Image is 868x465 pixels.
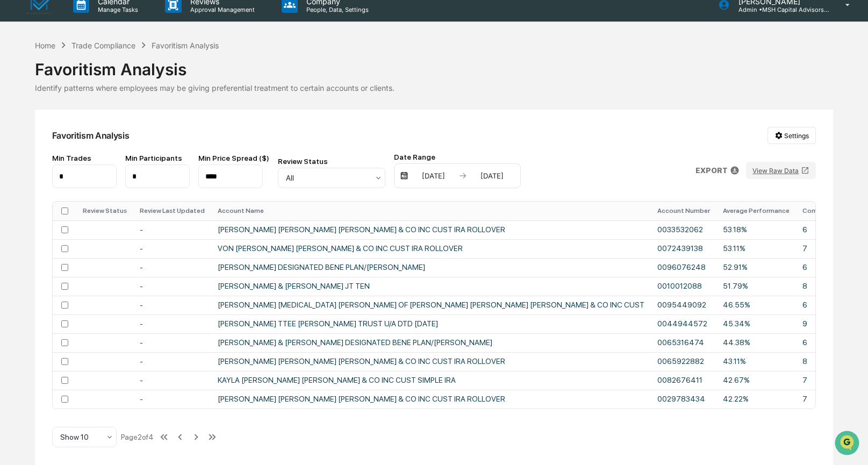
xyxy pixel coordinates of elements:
td: 0065922882 [651,352,716,371]
td: 0065316474 [651,333,716,352]
button: View Raw Data [746,162,816,179]
th: Account Number [651,202,716,220]
div: 🔎 [11,157,19,166]
div: Start new chat [37,82,176,93]
td: - [133,277,211,296]
a: 🖐️Preclearance [6,131,74,151]
th: Review Last Updated [133,202,211,220]
td: - [133,390,211,409]
td: [PERSON_NAME] TTEE [PERSON_NAME] TRUST U/A DTD [DATE] [211,314,651,333]
p: Approval Management [182,6,260,13]
div: We're available if you need us! [37,93,136,102]
div: Identify patterns where employees may be giving preferential treatment to certain accounts or cli... [35,83,834,92]
th: Review Status [76,202,133,220]
td: - [133,352,211,371]
img: calendar [400,171,408,180]
td: KAYLA [PERSON_NAME] [PERSON_NAME] & CO INC CUST SIMPLE IRA [211,371,651,390]
p: People, Data, Settings [298,6,374,13]
td: 0033532062 [651,220,716,239]
div: Home [35,41,55,50]
div: [DATE] [469,171,515,180]
td: [PERSON_NAME] & [PERSON_NAME] DESIGNATED BENE PLAN/[PERSON_NAME] [211,333,651,352]
div: Min Price Spread ($) [198,154,269,162]
span: Data Lookup [21,156,68,167]
a: 🗄️Attestations [74,131,138,151]
p: Admin • MSH Capital Advisors LLC - RIA [730,6,830,13]
td: - [133,371,211,390]
td: - [133,333,211,352]
p: How can we help? [11,23,196,40]
td: 43.11% [716,352,796,371]
div: Favoritism Analysis [35,51,834,79]
td: [PERSON_NAME] [MEDICAL_DATA] [PERSON_NAME] OF [PERSON_NAME] [PERSON_NAME] [PERSON_NAME] & CO INC ... [211,296,651,314]
td: 0072439138 [651,239,716,258]
td: - [133,220,211,239]
td: [PERSON_NAME] [PERSON_NAME] [PERSON_NAME] & CO INC CUST IRA ROLLOVER [211,352,651,371]
td: [PERSON_NAME] [PERSON_NAME] [PERSON_NAME] & CO INC CUST IRA ROLLOVER [211,390,651,409]
td: [PERSON_NAME] [PERSON_NAME] [PERSON_NAME] & CO INC CUST IRA ROLLOVER [211,220,651,239]
span: Pylon [107,182,130,190]
button: Start new chat [183,85,196,98]
p: Manage Tasks [89,6,144,13]
a: 🔎Data Lookup [6,152,72,171]
img: 1746055101610-c473b297-6a78-478c-a979-82029cc54cd1 [11,82,30,102]
td: 53.11% [716,239,796,258]
td: 0096076248 [651,258,716,277]
div: 🗄️ [78,137,87,145]
div: Page 2 of 4 [121,433,154,441]
td: VON [PERSON_NAME] [PERSON_NAME] & CO INC CUST IRA ROLLOVER [211,239,651,258]
td: 0044944572 [651,314,716,333]
th: Average Performance [716,202,796,220]
td: 51.79% [716,277,796,296]
div: Min Participants [125,154,190,162]
td: 42.22% [716,390,796,409]
div: Favoritism Analysis [152,41,219,50]
td: - [133,314,211,333]
td: 45.34% [716,314,796,333]
td: [PERSON_NAME] DESIGNATED BENE PLAN/[PERSON_NAME] [211,258,651,277]
iframe: Open customer support [834,430,863,459]
td: 0095449092 [651,296,716,314]
button: Settings [767,127,816,144]
div: Favoritism Analysis [52,130,130,141]
td: 0010012088 [651,277,716,296]
td: 0029783434 [651,390,716,409]
div: Date Range [394,153,521,161]
th: Account Name [211,202,651,220]
div: Review Status [278,157,385,166]
img: arrow right [458,171,467,180]
td: 0082676411 [651,371,716,390]
div: Trade Compliance [71,41,135,50]
td: 52.91% [716,258,796,277]
div: 🖐️ [11,137,19,145]
td: - [133,239,211,258]
span: Attestations [89,135,133,146]
td: - [133,258,211,277]
a: Powered byPylon [76,182,130,190]
td: 44.38% [716,333,796,352]
td: - [133,296,211,314]
td: 46.55% [716,296,796,314]
td: 53.18% [716,220,796,239]
div: Min Trades [52,154,117,162]
p: EXPORT [695,166,728,175]
td: 42.67% [716,371,796,390]
div: [DATE] [411,171,456,180]
td: [PERSON_NAME] & [PERSON_NAME] JT TEN [211,277,651,296]
span: Preclearance [21,135,69,146]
